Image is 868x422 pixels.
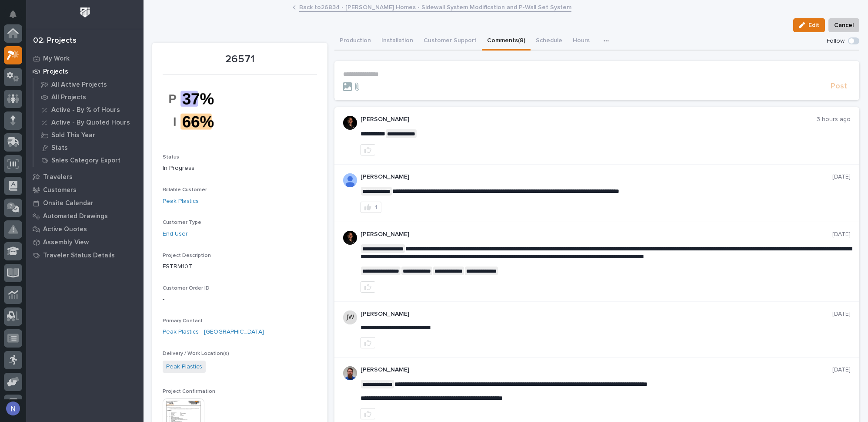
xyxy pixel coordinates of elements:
p: Customers [43,186,77,194]
p: All Active Projects [51,81,107,89]
a: Sales Category Export [33,154,144,166]
span: Project Description [163,253,211,258]
span: Project Confirmation [163,389,215,394]
a: Active Quotes [26,223,144,236]
button: Comments (8) [482,32,531,51]
p: In Progress [163,164,317,173]
p: Projects [43,68,68,76]
a: Peak Plastics - [GEOGRAPHIC_DATA] [163,327,264,337]
button: like this post [361,337,375,348]
button: users-avatar [4,399,22,418]
p: [DATE] [832,311,851,318]
p: Sales Category Export [51,157,120,165]
p: Automated Drawings [43,213,108,220]
p: Active Quotes [43,226,87,233]
img: AFdZucrzKcpQKH9jC-cfEsAZSAlTzo7yxz5Vk-WBr5XOv8fk2o2SBDui5wJFEtGkd79H79_oczbMRVxsFnQCrP5Je6bcu5vP_... [343,173,357,187]
div: 1 [375,204,377,210]
a: Active - By % of Hours [33,104,144,116]
span: Customer Type [163,220,201,225]
a: My Work [26,52,144,65]
span: Delivery / Work Location(s) [163,351,229,356]
button: Customer Support [418,32,482,51]
p: All Projects [51,94,86,101]
a: All Projects [33,91,144,103]
div: Notifications [11,10,22,24]
img: 6kNYj605TmiM3HC0GZkC [343,231,357,245]
p: Active - By % of Hours [51,106,120,114]
img: 6hTokn1ETDGPf9BPokIQ [343,366,357,380]
button: Hours [568,32,595,51]
span: Status [163,155,179,160]
span: Edit [808,21,819,29]
p: [PERSON_NAME] [361,116,817,123]
p: [PERSON_NAME] [361,311,833,318]
button: 1 [361,202,381,213]
button: like this post [361,408,375,419]
button: like this post [361,281,375,293]
p: [PERSON_NAME] [361,173,833,181]
p: Follow [827,37,845,45]
button: Notifications [4,5,22,24]
a: Active - By Quoted Hours [33,116,144,128]
p: Sold This Year [51,132,95,139]
a: All Active Projects [33,78,144,91]
button: like this post [361,144,375,155]
p: 26571 [163,53,317,66]
span: Customer Order ID [163,286,210,291]
p: Travelers [43,173,73,181]
a: Peak Plastics [163,197,199,206]
button: Installation [376,32,418,51]
a: End User [163,230,188,239]
p: FSTRM10T [163,262,317,271]
a: Assembly View [26,236,144,249]
a: Projects [26,65,144,78]
p: [PERSON_NAME] [361,231,833,238]
img: h1Aul3_mXVHaF42EHpyN7VQeYYY5I6t9C35yolTeshU [163,80,228,140]
span: Cancel [834,20,854,30]
button: Schedule [531,32,568,51]
a: Automated Drawings [26,209,144,223]
a: Traveler Status Details [26,249,144,262]
img: 6kNYj605TmiM3HC0GZkC [343,116,357,130]
div: 02. Projects [33,36,77,46]
p: [PERSON_NAME] [361,366,833,374]
p: [DATE] [832,173,851,181]
a: Stats [33,142,144,154]
button: Production [334,32,376,51]
p: Onsite Calendar [43,199,93,207]
p: 3 hours ago [817,116,851,123]
a: Onsite Calendar [26,196,144,209]
span: Billable Customer [163,187,207,192]
p: Assembly View [43,239,89,246]
button: Edit [793,18,825,32]
button: Cancel [828,18,859,32]
a: Sold This Year [33,129,144,141]
a: Back to26834 - [PERSON_NAME] Homes - Sidewall System Modification and P-Wall Set System [299,2,571,12]
p: Active - By Quoted Hours [51,119,130,127]
p: My Work [43,55,70,63]
a: Peak Plastics [166,362,202,371]
span: Primary Contact [163,318,203,324]
p: - [163,295,317,304]
a: Customers [26,183,144,196]
a: Travelers [26,170,144,183]
img: Workspace Logo [77,4,93,20]
p: [DATE] [832,366,851,374]
button: Post [827,81,851,91]
p: [DATE] [832,231,851,238]
span: Post [831,81,847,91]
p: Stats [51,144,68,152]
p: Traveler Status Details [43,252,115,260]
